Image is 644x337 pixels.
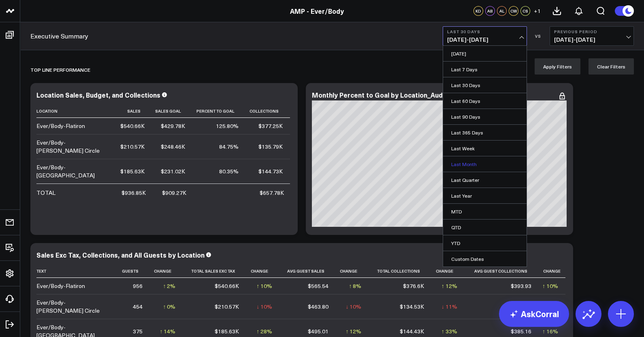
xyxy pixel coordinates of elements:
[443,188,527,203] a: Last Year
[535,58,580,75] button: Apply Filters
[120,167,145,175] div: $185.63K
[499,301,569,327] a: AskCorral
[246,105,290,118] th: Collections
[308,327,328,335] div: $495.01
[497,6,507,16] div: AL
[36,105,117,118] th: Location
[133,303,143,311] div: 454
[36,139,110,155] div: Ever/Body-[PERSON_NAME] Circle
[554,36,629,43] span: [DATE] - [DATE]
[534,8,541,14] span: + 1
[162,189,186,197] div: $909.27K
[443,77,527,93] a: Last 30 Days
[260,189,284,197] div: $657.78K
[589,58,634,75] button: Clear Filters
[443,235,527,251] a: YTD
[36,189,55,197] div: TOTAL
[554,29,629,34] b: Previous Period
[183,264,246,278] th: Total Sales Exc Tax
[133,327,143,335] div: 375
[36,122,85,130] div: Ever/Body-Flatiron
[36,299,110,315] div: Ever/Body-[PERSON_NAME] Circle
[117,105,152,118] th: Sales
[443,220,527,235] a: QTD
[36,282,85,290] div: Ever/Body-Flatiron
[542,327,558,335] div: ↑ 16%
[511,327,531,335] div: $385.16
[511,282,531,290] div: $393.93
[256,327,272,335] div: ↑ 28%
[539,264,565,278] th: Change
[443,156,527,172] a: Last Month
[161,122,185,130] div: $429.78K
[443,125,527,140] a: Last 365 Days
[447,36,522,43] span: [DATE] - [DATE]
[447,29,522,34] b: Last 30 Days
[120,122,145,130] div: $540.66K
[443,141,527,156] a: Last Week
[152,105,192,118] th: Sales Goal
[403,282,424,290] div: $376.6K
[443,26,527,46] button: Last 30 Days[DATE]-[DATE]
[532,6,542,16] button: +1
[345,303,361,311] div: ↓ 10%
[161,143,185,151] div: $248.46K
[215,327,239,335] div: $185.63K
[192,105,246,118] th: Percent To Goal
[485,6,495,16] div: AB
[36,250,205,259] div: Sales Exc Tax, Collections, and All Guests by Location
[163,303,175,311] div: ↑ 0%
[256,303,272,311] div: ↓ 10%
[215,282,239,290] div: $540.66K
[117,264,150,278] th: Guests
[465,264,539,278] th: Avg Guest Collections
[308,303,328,311] div: $463.80
[258,122,283,130] div: $377.25K
[246,264,279,278] th: Change
[349,282,361,290] div: ↑ 8%
[36,264,117,278] th: Text
[308,282,328,290] div: $565.54
[400,303,424,311] div: $134.53K
[441,327,457,335] div: ↑ 33%
[443,109,527,124] a: Last 90 Days
[133,282,143,290] div: 956
[290,6,344,15] a: AMP - Ever/Body
[443,93,527,109] a: Last 60 Days
[36,90,160,99] div: Location Sales, Budget, and Collections
[473,6,483,16] div: KD
[215,303,239,311] div: $210.57K
[431,264,465,278] th: Change
[345,327,361,335] div: ↑ 12%
[369,264,431,278] th: Total Collections
[443,251,527,267] a: Custom Dates
[163,282,175,290] div: ↑ 2%
[279,264,335,278] th: Avg Guest Sales
[30,32,88,41] a: Executive Summary
[550,26,634,46] button: Previous Period[DATE]-[DATE]
[312,90,447,99] div: Monthly Percent to Goal by Location_Audit
[443,204,527,219] a: MTD
[441,303,457,311] div: ↓ 11%
[216,122,239,130] div: 125.80%
[443,62,527,77] a: Last 7 Days
[30,60,90,79] div: Top line Performance
[258,143,283,151] div: $135.79K
[443,46,527,61] a: [DATE]
[441,282,457,290] div: ↑ 12%
[36,163,110,179] div: Ever/Body-[GEOGRAPHIC_DATA]
[542,282,558,290] div: ↑ 10%
[150,264,183,278] th: Change
[219,143,239,151] div: 84.75%
[509,6,518,16] div: CW
[256,282,272,290] div: ↑ 10%
[400,327,424,335] div: $144.43K
[258,167,283,175] div: $144.73K
[219,167,239,175] div: 80.35%
[531,34,546,38] div: VS
[161,167,185,175] div: $231.02K
[160,327,175,335] div: ↑ 14%
[520,6,530,16] div: CS
[120,143,145,151] div: $210.57K
[122,189,146,197] div: $936.85K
